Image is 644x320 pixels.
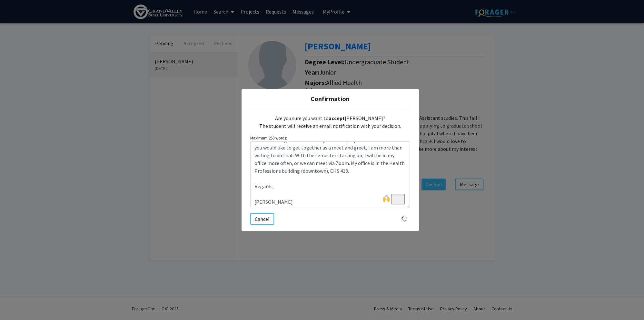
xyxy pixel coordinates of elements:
button: Cancel [250,213,274,225]
div: Are you sure you want to [PERSON_NAME]? The student will receive an email notification with your ... [250,109,410,135]
img: Loading [399,213,410,224]
textarea: To enrich screen reader interactions, please activate Accessibility in Grammarly extension settings [250,141,410,208]
small: Maximum 250 words: [250,135,410,141]
iframe: Chat [5,291,27,315]
b: accept [329,115,345,121]
h5: Confirmation [247,94,414,104]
